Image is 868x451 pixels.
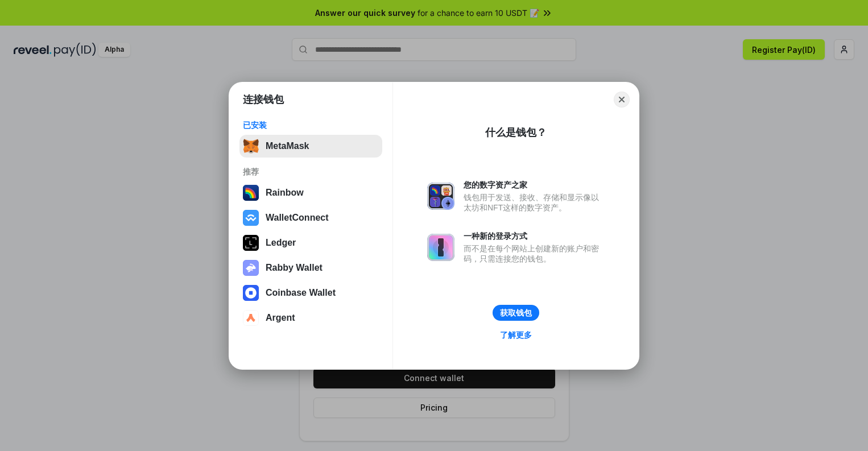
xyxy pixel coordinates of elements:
div: 您的数字资产之家 [464,180,605,190]
div: Coinbase Wallet [266,288,336,298]
div: Ledger [266,238,296,248]
button: Rainbow [239,181,382,204]
img: svg+xml,%3Csvg%20width%3D%22120%22%20height%3D%22120%22%20viewBox%3D%220%200%20120%20120%22%20fil... [243,185,259,201]
button: Close [614,92,630,107]
img: svg+xml,%3Csvg%20width%3D%2228%22%20height%3D%2228%22%20viewBox%3D%220%200%2028%2028%22%20fill%3D... [243,210,259,226]
button: 获取钱包 [493,305,539,321]
button: WalletConnect [239,206,382,229]
div: Rainbow [266,188,304,198]
div: 而不是在每个网站上创建新的账户和密码，只需连接您的钱包。 [464,243,605,264]
div: Rabby Wallet [266,263,323,273]
div: 推荐 [243,167,379,177]
button: Argent [239,307,382,329]
div: 获取钱包 [500,308,532,318]
img: svg+xml,%3Csvg%20width%3D%2228%22%20height%3D%2228%22%20viewBox%3D%220%200%2028%2028%22%20fill%3D... [243,310,259,326]
img: svg+xml,%3Csvg%20xmlns%3D%22http%3A%2F%2Fwww.w3.org%2F2000%2Fsvg%22%20fill%3D%22none%22%20viewBox... [243,260,259,276]
button: Ledger [239,231,382,254]
img: svg+xml,%3Csvg%20fill%3D%22none%22%20height%3D%2233%22%20viewBox%3D%220%200%2035%2033%22%20width%... [243,138,259,154]
img: svg+xml,%3Csvg%20xmlns%3D%22http%3A%2F%2Fwww.w3.org%2F2000%2Fsvg%22%20fill%3D%22none%22%20viewBox... [427,234,454,261]
div: 一种新的登录方式 [464,231,605,241]
div: WalletConnect [266,213,329,223]
button: MetaMask [239,135,382,158]
button: Coinbase Wallet [239,282,382,304]
img: svg+xml,%3Csvg%20width%3D%2228%22%20height%3D%2228%22%20viewBox%3D%220%200%2028%2028%22%20fill%3D... [243,285,259,301]
img: svg+xml,%3Csvg%20xmlns%3D%22http%3A%2F%2Fwww.w3.org%2F2000%2Fsvg%22%20width%3D%2228%22%20height%3... [243,235,259,251]
div: 钱包用于发送、接收、存储和显示像以太坊和NFT这样的数字资产。 [464,192,605,213]
img: svg+xml,%3Csvg%20xmlns%3D%22http%3A%2F%2Fwww.w3.org%2F2000%2Fsvg%22%20fill%3D%22none%22%20viewBox... [427,183,454,210]
button: Rabby Wallet [239,256,382,279]
div: Argent [266,313,295,323]
div: 已安装 [243,120,379,130]
div: MetaMask [266,141,309,151]
div: 什么是钱包？ [485,126,547,139]
h1: 连接钱包 [243,93,284,106]
a: 了解更多 [493,328,539,342]
div: 了解更多 [500,330,532,340]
